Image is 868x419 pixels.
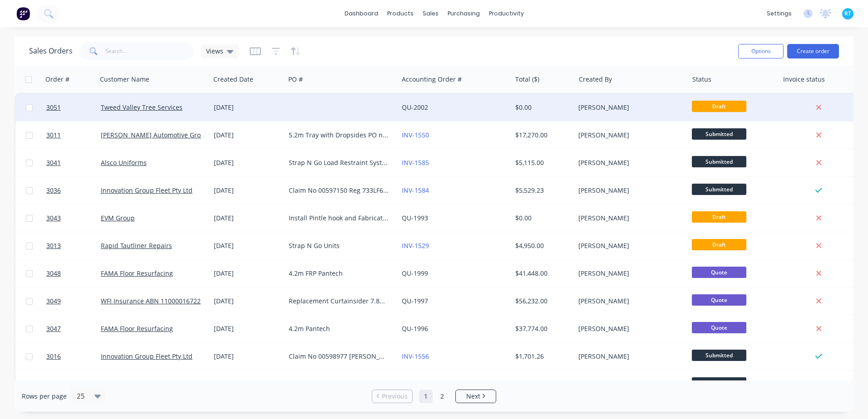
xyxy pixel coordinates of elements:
[101,324,173,333] a: FAMA Floor Resurfacing
[46,177,101,204] a: 3036
[402,103,428,112] a: QU-2002
[214,103,281,112] div: [DATE]
[101,380,192,388] a: Innovation Group Fleet Pty Ltd
[45,75,69,84] div: Order #
[289,352,390,361] div: Claim No 00598977 [PERSON_NAME] DN85QS Name is [PERSON_NAME] Policy no 322240798 GFTBooking no 59...
[692,75,711,84] div: Status
[289,158,390,167] div: Strap N Go Load Restraint System for 24 plt Drop Deck Trailer with full Mezz Decks
[46,94,101,121] a: 3051
[29,47,73,55] h1: Sales Orders
[692,377,746,389] span: Submitted
[214,380,281,389] div: [DATE]
[340,7,383,20] a: dashboard
[402,75,462,84] div: Accounting Order #
[46,343,101,370] a: 3016
[289,297,390,306] div: Replacement Curtainsider 7.8m WFI Insurance
[579,75,612,84] div: Created By
[762,7,796,20] div: settings
[578,158,679,167] div: [PERSON_NAME]
[456,392,496,401] a: Next page
[578,269,679,278] div: [PERSON_NAME]
[578,241,679,250] div: [PERSON_NAME]
[578,352,679,361] div: [PERSON_NAME]
[692,322,746,333] span: Quote
[515,241,568,250] div: $4,950.00
[101,214,135,222] a: EVM Group
[46,297,61,306] span: 3049
[515,186,568,195] div: $5,529.23
[578,380,679,389] div: [PERSON_NAME]
[101,241,172,250] a: Rapid Tautliner Repairs
[289,186,390,195] div: Claim No 00597150 Reg 733LF6 Pol no 322240798 GFT Booking no 597150002 Authority 597150002/EST/630RA
[382,392,408,401] span: Previous
[46,205,101,232] a: 3043
[214,158,281,167] div: [DATE]
[101,186,192,195] a: Innovation Group Fleet Pty Ltd
[46,260,101,287] a: 3048
[402,131,429,139] a: INV-1550
[101,297,201,305] a: WFI Insurance ABN 11000016722
[443,7,484,20] div: purchasing
[692,239,746,250] span: Draft
[578,324,679,333] div: [PERSON_NAME]
[402,241,429,250] a: INV-1529
[578,131,679,140] div: [PERSON_NAME]
[383,7,418,20] div: products
[101,352,192,361] a: Innovation Group Fleet Pty Ltd
[466,392,480,401] span: Next
[46,241,61,250] span: 3013
[214,324,281,333] div: [DATE]
[46,186,61,195] span: 3036
[372,392,412,401] a: Previous page
[214,297,281,306] div: [DATE]
[692,184,746,195] span: Submitted
[578,214,679,223] div: [PERSON_NAME]
[46,158,61,167] span: 3041
[578,297,679,306] div: [PERSON_NAME]
[515,75,539,84] div: Total ($)
[402,352,429,361] a: INV-1556
[100,75,149,84] div: Customer Name
[515,380,568,389] div: $6,128.51
[213,75,253,84] div: Created Date
[22,392,67,401] span: Rows per page
[214,186,281,195] div: [DATE]
[46,287,101,315] a: 3049
[101,269,173,278] a: FAMA Floor Resurfacing
[692,156,746,167] span: Submitted
[46,370,101,398] a: 3017
[402,158,429,167] a: INV-1585
[692,128,746,140] span: Submitted
[515,324,568,333] div: $37,774.00
[46,269,61,278] span: 3048
[515,158,568,167] div: $5,115.00
[101,131,231,139] a: [PERSON_NAME] Automotive Group Pty Ltd
[484,7,528,20] div: productivity
[515,269,568,278] div: $41,448.00
[101,158,147,167] a: Alsco Uniforms
[289,324,390,333] div: 4.2m Pantech
[578,186,679,195] div: [PERSON_NAME]
[289,269,390,278] div: 4.2m FRP Pantech
[783,75,825,84] div: Invoice status
[402,214,428,222] a: QU-1993
[214,131,281,140] div: [DATE]
[214,241,281,250] div: [DATE]
[738,44,784,58] button: Options
[46,103,61,112] span: 3051
[289,214,390,223] div: Install Pintle hook and Fabrication on sides
[692,350,746,361] span: Submitted
[214,269,281,278] div: [DATE]
[787,44,839,58] button: Create order
[402,186,429,195] a: INV-1584
[515,352,568,361] div: $1,701.26
[16,7,30,20] img: Factory
[418,7,443,20] div: sales
[515,214,568,223] div: $0.00
[419,390,433,403] a: Page 1 is your current page
[692,267,746,278] span: Quote
[289,241,390,250] div: Strap N Go Units
[46,352,61,361] span: 3016
[578,103,679,112] div: [PERSON_NAME]
[402,324,428,333] a: QU-1996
